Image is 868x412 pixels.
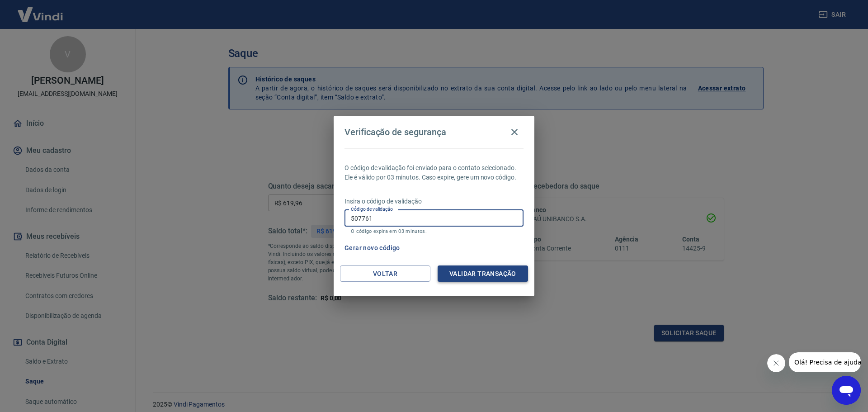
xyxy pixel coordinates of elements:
iframe: Botão para abrir a janela de mensagens [832,376,861,405]
iframe: Mensagem da empresa [789,352,861,372]
button: Voltar [340,265,430,282]
h4: Verificação de segurança [344,127,446,137]
iframe: Fechar mensagem [767,354,785,372]
p: O código expira em 03 minutos. [351,228,517,234]
label: Código de validação [351,206,393,213]
span: Olá! Precisa de ajuda? [5,6,76,14]
p: Insira o código de validação [344,197,524,206]
button: Gerar novo código [341,240,404,256]
p: O código de validação foi enviado para o contato selecionado. Ele é válido por 03 minutos. Caso e... [344,163,524,182]
button: Validar transação [438,265,528,282]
